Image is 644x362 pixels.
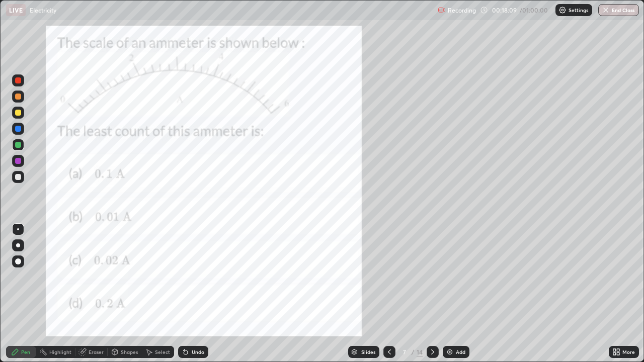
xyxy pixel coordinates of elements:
div: 7 [399,349,410,355]
div: Add [456,349,465,354]
p: Recording [448,7,476,14]
img: recording.375f2c34.svg [438,6,446,14]
div: 14 [417,347,423,356]
div: Slides [361,349,375,354]
img: class-settings-icons [558,6,567,14]
div: More [622,349,635,354]
div: / [412,349,415,355]
p: LIVE [9,6,23,14]
p: Settings [569,8,588,13]
img: end-class-cross [602,6,610,14]
div: Shapes [121,349,138,354]
img: add-slide-button [446,348,454,356]
div: Pen [21,349,30,354]
p: Electricity [30,6,56,14]
div: Select [155,349,170,354]
div: Undo [192,349,204,354]
div: Eraser [89,349,104,354]
button: End Class [598,4,639,16]
div: Highlight [49,349,71,354]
